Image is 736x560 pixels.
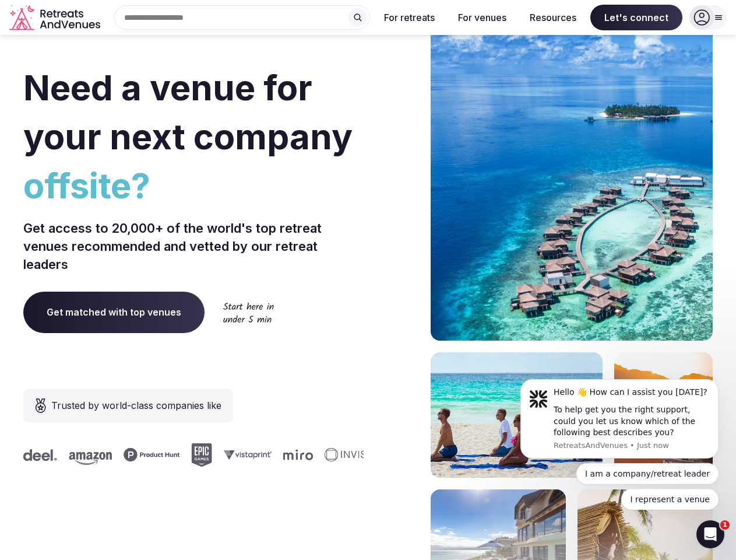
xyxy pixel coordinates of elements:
img: woman sitting in back of truck with camels [614,352,713,478]
svg: Retreats and Venues company logo [9,5,103,31]
span: Let's connect [590,5,682,30]
p: Get access to 20,000+ of the world's top retreat venues recommended and vetted by our retreat lea... [23,219,364,273]
a: Visit the homepage [9,5,103,31]
svg: Deel company logo [22,449,56,461]
iframe: Intercom notifications message [503,365,736,554]
svg: Epic Games company logo [190,443,211,467]
svg: Miro company logo [282,449,312,460]
svg: Vistaprint company logo [223,450,270,460]
button: For retreats [375,5,444,30]
span: Need a venue for your next company [23,66,353,157]
a: Get matched with top venues [23,292,205,332]
button: For venues [449,5,516,30]
span: Trusted by world-class companies like [51,398,221,412]
svg: Invisible company logo [323,448,388,462]
button: Resources [520,5,586,30]
span: offsite? [23,161,364,210]
img: Start here in under 5 min [223,302,274,323]
iframe: Intercom live chat [696,520,724,548]
img: yoga on tropical beach [431,352,603,478]
span: 1 [720,520,730,530]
